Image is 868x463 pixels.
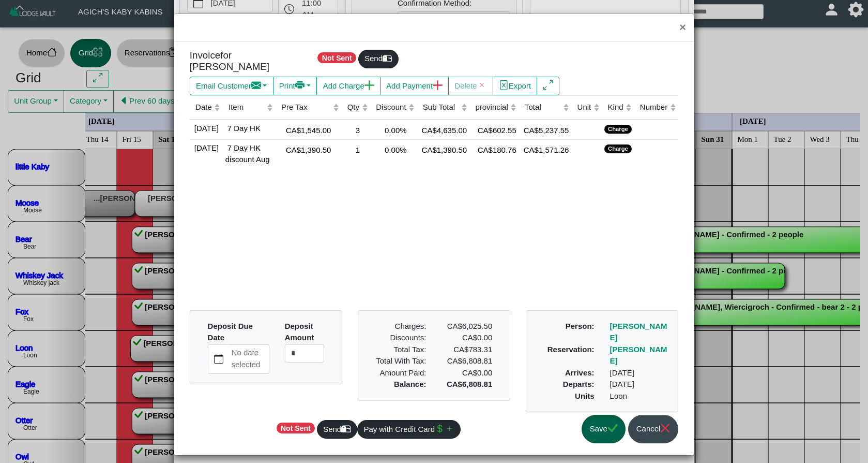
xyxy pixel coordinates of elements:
div: Charges: [368,321,434,332]
svg: x [660,423,670,433]
button: calendar [208,344,230,373]
div: Total [525,102,560,113]
div: Kind [608,102,623,113]
div: 0.00% [373,142,415,156]
div: Total With Tax: [368,355,434,367]
button: Sendmailbox2 [317,420,357,439]
button: Pay with Credit Cardcurrency dollarplus [357,420,461,439]
div: Discount [376,102,406,113]
span: Not Sent [277,423,315,433]
button: Cancelx [628,415,678,443]
div: Amount Paid: [368,367,434,379]
svg: check [607,423,617,433]
div: Qty [347,102,359,113]
span: 7 Day HK [225,122,261,133]
svg: plus lg [433,80,443,90]
div: Loon [602,390,676,402]
svg: plus [445,424,454,433]
b: Deposit Amount [285,322,314,342]
button: Deletex [448,77,493,95]
div: CA$1,571.26 [522,142,569,156]
div: 1 [344,142,368,156]
b: Units [575,392,595,400]
b: Arrives: [565,368,595,377]
b: Balance: [394,380,427,388]
div: Item [229,102,265,113]
b: Reservation: [547,345,595,354]
div: CA$1,390.50 [420,142,467,156]
button: arrows angle expand [537,77,559,95]
a: [PERSON_NAME] [610,345,667,366]
button: Add Chargeplus lg [316,77,380,95]
label: No date selected [230,344,269,373]
button: Printprinter fill [273,77,317,95]
div: 0.00% [373,123,415,137]
div: CA$1,545.00 [278,123,339,137]
div: CA$0.00 [434,367,500,379]
div: [DATE] [602,367,676,379]
button: Email Customerenvelope fill [190,77,273,95]
svg: file excel [499,80,509,90]
button: Sendmailbox2 [358,50,399,68]
div: 3 [344,123,368,137]
span: [DATE] [192,122,219,133]
span: for [PERSON_NAME] [190,50,269,73]
span: CA$6,025.50 [447,322,493,330]
div: CA$180.76 [472,142,516,156]
b: Person: [566,322,595,330]
svg: mailbox2 [341,424,351,433]
div: CA$6,808.81 [434,355,500,367]
b: Departs: [563,380,595,388]
div: CA$5,237.55 [522,123,569,137]
button: Close [672,14,694,41]
div: [DATE] [602,379,676,390]
div: CA$0.00 [434,332,500,344]
span: [DATE] [192,141,219,152]
div: CA$783.31 [441,344,492,356]
button: file excelExport [493,77,538,95]
div: CA$4,635.00 [420,123,467,137]
svg: mailbox2 [383,53,392,63]
div: Total Tax: [368,344,434,356]
button: Add Paymentplus lg [380,77,449,95]
a: [PERSON_NAME] [610,322,667,342]
svg: printer fill [295,80,305,90]
svg: arrows angle expand [543,80,553,90]
span: Not Sent [317,52,356,63]
div: Date [195,102,212,113]
button: Savecheck [582,415,626,443]
div: CA$1,390.50 [278,142,339,156]
span: 7 Day HK discount Aug [225,141,270,164]
h5: Invoice [190,50,300,73]
div: provincial [475,102,508,113]
b: CA$6,808.81 [447,380,492,388]
div: Sub Total [423,102,459,113]
div: Pre Tax [281,102,330,113]
b: Deposit Due Date [208,322,253,342]
div: Number [640,102,667,113]
svg: currency dollar [435,424,445,433]
div: CA$602.55 [472,123,516,137]
div: Unit [577,102,591,113]
svg: calendar [214,354,224,364]
div: Discounts: [368,332,434,344]
svg: envelope fill [251,80,261,90]
svg: plus lg [364,80,374,90]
